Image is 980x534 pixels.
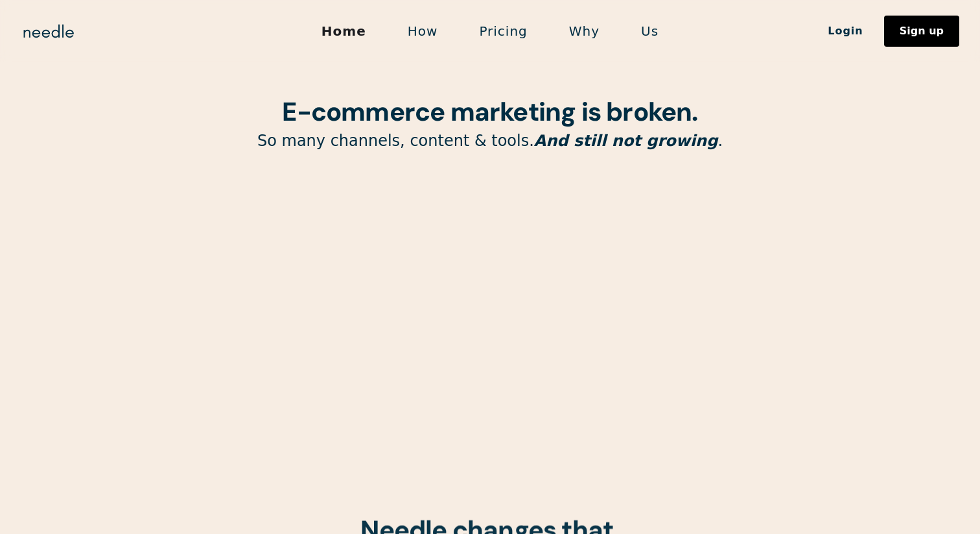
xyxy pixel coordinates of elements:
[458,18,548,45] a: Pricing
[900,26,944,36] div: Sign up
[159,131,821,151] p: So many channels, content & tools. .
[807,20,884,42] a: Login
[534,132,718,150] em: And still not growing
[301,18,387,45] a: Home
[884,16,959,47] a: Sign up
[282,95,697,128] strong: E-commerce marketing is broken.
[548,18,620,45] a: Why
[620,18,679,45] a: Us
[387,18,459,45] a: How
